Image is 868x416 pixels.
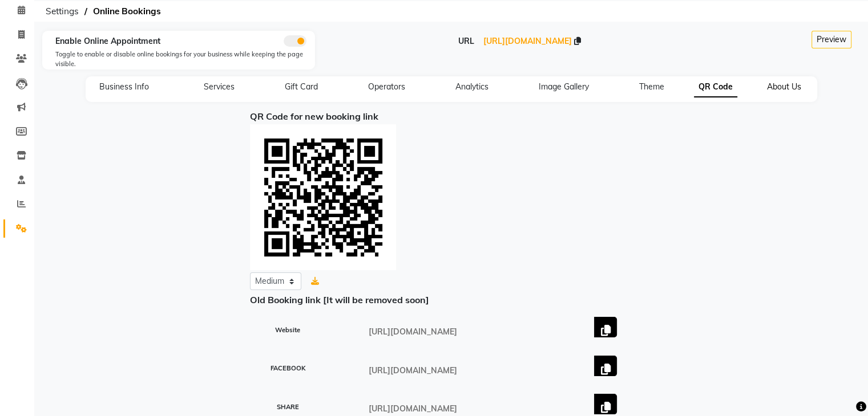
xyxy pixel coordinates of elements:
[272,398,304,415] small: SHARE
[250,295,653,305] h6: Old Booking link [It will be removed soon]
[694,77,737,97] span: QR Code
[271,321,305,338] small: Website
[639,81,664,92] span: Theme
[483,36,571,46] span: [URL][DOMAIN_NAME]
[767,81,801,92] span: About Us
[55,50,306,68] div: Toggle to enable or disable online bookings for your business while keeping the page visible.
[99,81,149,92] span: Business Info
[812,31,851,48] button: Preview
[250,124,396,270] img: 1O8CFkAAAAGSURBVAMAmX5EeOKO8xUAAAAASUVORK5CYII=
[266,360,310,377] small: FACEBOOK
[55,35,306,47] div: Enable Online Appointment
[455,81,488,92] span: Analytics
[285,81,318,92] span: Gift Card
[539,81,589,92] span: Image Gallery
[458,36,474,46] span: URL
[40,1,84,22] span: Settings
[87,1,167,22] span: Online Bookings
[250,111,653,122] h6: QR Code for new booking link
[368,81,405,92] span: Operators
[366,322,595,342] input: URL
[366,360,595,380] input: URL
[204,81,235,92] span: Services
